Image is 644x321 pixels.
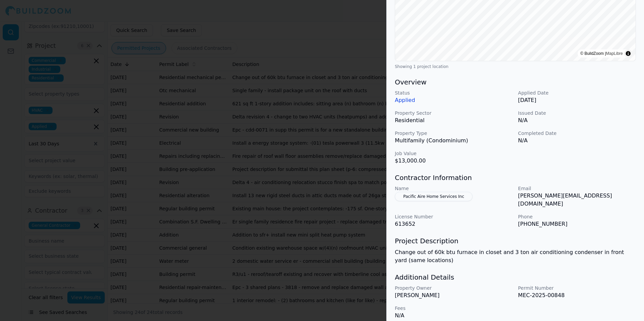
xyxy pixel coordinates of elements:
h3: Project Description [395,236,636,246]
p: Property Sector [395,110,513,116]
a: MapLibre [606,51,623,56]
p: [PHONE_NUMBER] [518,220,636,228]
p: Multifamily (Condominium) [395,137,513,145]
h3: Overview [395,77,636,87]
p: [DATE] [518,96,636,104]
p: MEC-2025-00848 [518,291,636,299]
p: Change out of 60k btu furnace in closet and 3 ton air conditioning condenser in front yard (same ... [395,248,636,264]
div: © BuildZoom | [580,50,623,57]
p: Residential [395,116,513,124]
p: Property Owner [395,285,513,291]
p: [PERSON_NAME][EMAIL_ADDRESS][DOMAIN_NAME] [518,192,636,208]
p: N/A [395,312,513,320]
p: Status [395,90,513,96]
p: License Number [395,213,513,220]
h3: Additional Details [395,273,636,282]
p: Permit Number [518,285,636,291]
p: Property Type [395,130,513,137]
p: Issued Date [518,110,636,116]
h3: Contractor Information [395,173,636,182]
p: Phone [518,213,636,220]
p: $13,000.00 [395,157,513,165]
p: Completed Date [518,130,636,137]
summary: Toggle attribution [624,49,632,58]
p: N/A [518,137,636,145]
p: Name [395,185,513,192]
p: Email [518,185,636,192]
p: N/A [518,116,636,124]
p: Fees [395,305,513,312]
p: Applied Date [518,90,636,96]
button: Pacific Aire Home Services Inc [395,192,473,201]
p: Job Value [395,150,513,157]
div: Showing 1 project location [395,64,636,69]
p: Applied [395,96,513,104]
p: [PERSON_NAME] [395,291,513,299]
p: 613652 [395,220,513,228]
